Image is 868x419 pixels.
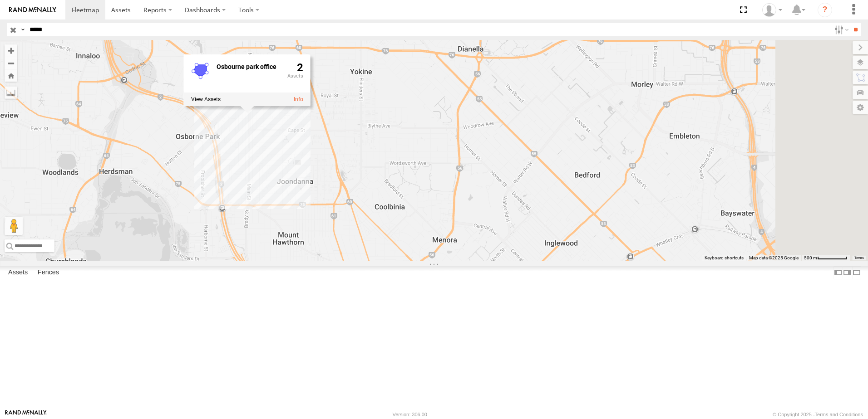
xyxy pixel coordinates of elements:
[749,255,799,260] span: Map data ©2025 Google
[852,266,861,279] label: Hide Summary Table
[19,23,26,36] label: Search Query
[5,86,17,99] label: Measure
[815,412,863,417] a: Terms and Conditions
[5,410,47,419] a: Visit our Website
[843,266,852,279] label: Dock Summary Table to the Right
[759,3,785,17] div: Tahni-lee Vizzari
[287,62,303,91] div: 2
[818,3,832,17] i: ?
[801,255,850,261] button: Map Scale: 500 m per 62 pixels
[705,255,744,261] button: Keyboard shortcuts
[4,266,32,279] label: Assets
[5,69,17,82] button: Zoom Home
[33,266,64,279] label: Fences
[833,266,843,279] label: Dock Summary Table to the Left
[5,217,23,235] button: Drag Pegman onto the map to open Street View
[294,96,303,102] a: View fence details
[5,57,17,69] button: Zoom out
[9,7,56,13] img: rand-logo.svg
[773,412,863,417] div: © Copyright 2025 -
[854,256,864,260] a: Terms (opens in new tab)
[831,23,850,36] label: Search Filter Options
[191,96,221,102] label: View assets associated with this fence
[393,412,427,417] div: Version: 306.00
[217,63,280,70] div: Fence Name - Osbourne park office
[804,255,817,260] span: 500 m
[853,101,868,114] label: Map Settings
[5,44,17,57] button: Zoom in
